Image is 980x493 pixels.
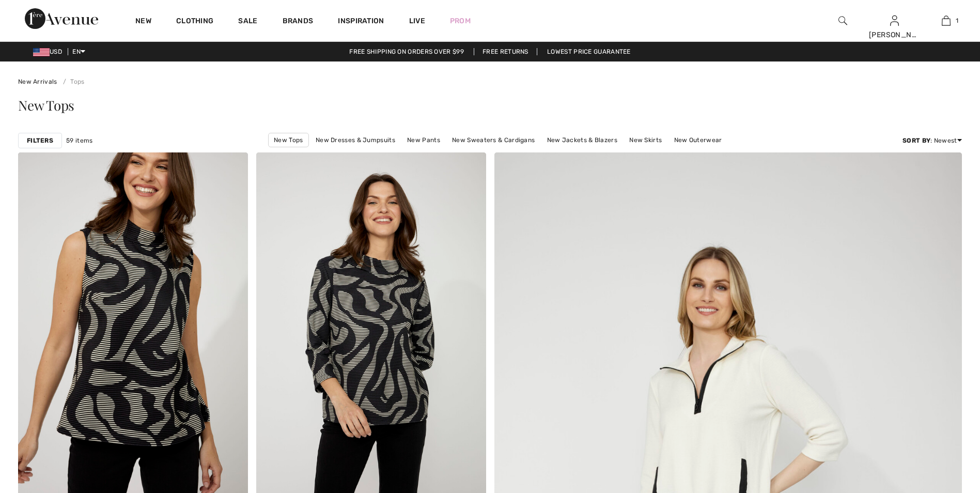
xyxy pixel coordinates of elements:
span: New Tops [18,96,74,114]
a: New Jackets & Blazers [542,133,623,147]
a: Free shipping on orders over $99 [341,48,472,55]
a: Live [409,16,425,26]
a: New Sweaters & Cardigans [447,133,540,147]
a: Prom [450,16,471,26]
img: US Dollar [33,48,50,56]
a: New Outerwear [669,133,727,147]
img: My Bag [942,14,951,27]
a: New Tops [268,133,308,147]
strong: Filters [27,136,53,145]
a: Sign In [890,16,899,25]
span: 59 items [66,136,92,145]
a: New Dresses & Jumpsuits [310,133,400,147]
strong: Sort By [903,137,930,144]
a: Clothing [176,17,213,27]
a: New [135,17,151,27]
a: 1 [921,14,971,27]
a: Brands [283,17,314,27]
img: search the website [838,14,847,27]
span: Inspiration [338,17,384,27]
img: My Info [890,14,899,27]
span: 1 [956,16,958,25]
div: [PERSON_NAME] [869,29,920,40]
a: New Pants [402,133,445,147]
img: 1ère Avenue [25,8,98,29]
a: Lowest Price Guarantee [539,48,639,55]
div: : Newest [903,136,962,145]
a: New Skirts [624,133,667,147]
a: Tops [59,78,85,85]
a: Free Returns [474,48,537,55]
a: New Arrivals [18,78,57,85]
a: Sale [238,17,257,27]
span: USD [33,48,66,55]
span: EN [72,48,85,55]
